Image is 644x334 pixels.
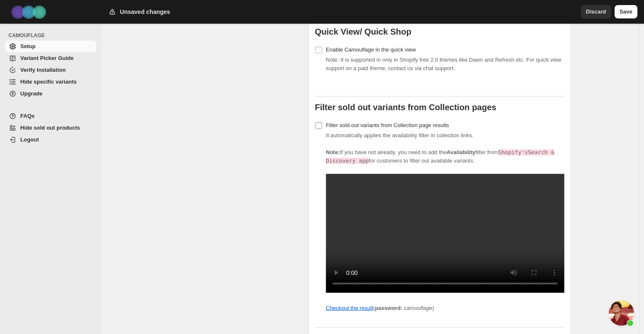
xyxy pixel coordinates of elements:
strong: Availability [446,149,475,155]
a: Hide specific variants [5,76,96,88]
span: Note: It is supported in only in Shopify free 2.0 themes like Dawn and Refresh etc. For quick vie... [326,57,561,71]
a: Upgrade [5,88,96,100]
b: Quick View/ Quick Shop [315,27,411,36]
span: Hide sold out products [20,125,80,131]
b: Filter sold out variants from Collection pages [315,103,496,112]
span: Verify Installation [20,67,66,73]
a: FAQs [5,110,96,122]
span: Setup [20,43,35,49]
div: Open chat [609,300,634,326]
span: CAMOUFLAGE [8,32,97,39]
a: Verify Installation [5,64,96,76]
span: It automatically applies the availability filter in collection links. [326,132,564,312]
a: Checkout the result [326,304,373,311]
h2: Unsaved changes [120,8,170,16]
span: FAQs [20,113,35,119]
p: If you have not already, you need to add the filter from for customers to filter out available va... [326,148,564,165]
span: Enable Camouflage in the quick view [326,46,416,53]
video: Add availability filter [326,174,564,293]
span: Save [620,8,632,16]
span: Discard [586,8,606,16]
span: Variant Picker Guide [20,55,73,61]
b: Note: [326,149,340,155]
a: Variant Picker Guide [5,52,96,64]
button: Discard [581,5,611,19]
span: Filter sold out variants from Collection page results [326,122,449,128]
strong: password: [375,304,402,311]
button: Save [614,5,637,19]
span: Hide specific variants [20,79,77,85]
a: Hide sold out products [5,122,96,134]
span: Logout [20,136,39,143]
a: Logout [5,134,96,146]
p: ( ) [326,304,564,312]
span: Upgrade [20,90,43,97]
i: camouflage [404,304,432,311]
a: Setup [5,41,96,52]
